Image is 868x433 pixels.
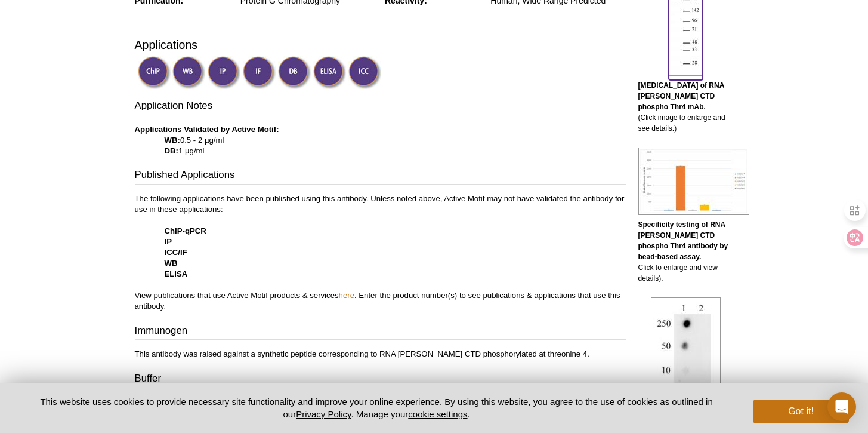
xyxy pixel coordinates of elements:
h3: Application Notes [135,99,626,115]
strong: DB: [165,146,178,155]
h3: Applications [135,36,626,54]
p: 0.5 - 2 µg/ml 1 µg/ml [135,124,626,156]
img: ChIP Validated [138,56,171,89]
h3: Buffer [135,371,626,388]
strong: ICC/IF [165,248,187,257]
strong: WB: [165,136,180,145]
img: Western Blot Validated [172,56,205,89]
img: Immunocytochemistry Validated [348,56,381,89]
a: Privacy Policy [296,409,351,419]
img: Immunoprecipitation Validated [208,56,240,89]
strong: ChIP-qPCR [165,226,206,235]
strong: IP [165,237,172,246]
img: Dot blot analysis was used to confirm the specificity of RNA Pol II phospho Thr4 antibody [651,297,721,391]
a: here [339,291,354,300]
img: Specificity testing of RNA pol II CTD phospho Thr4 antibody by bead-based assay. [638,148,749,215]
img: Immunofluorescence Validated [243,56,276,89]
p: Click to enlarge and view details). [638,219,734,284]
img: Dot Blot Validated [278,56,311,89]
p: This website uses cookies to provide necessary site functionality and improve your online experie... [20,395,734,420]
p: This antibody was raised against a synthetic peptide corresponding to RNA [PERSON_NAME] CTD phosp... [135,349,626,360]
p: (Click image to enlarge and see details.) [638,80,734,134]
img: Enzyme-linked Immunosorbent Assay Validated [313,56,346,89]
h3: Published Applications [135,168,626,185]
button: cookie settings [408,409,467,419]
strong: WB [165,259,178,268]
p: The following applications have been published using this antibody. Unless noted above, Active Mo... [135,194,626,312]
b: Specificity testing of RNA [PERSON_NAME] CTD phospho Thr4 antibody by bead-based assay. [638,220,728,261]
b: Applications Validated by Active Motif: [135,125,279,134]
div: Open Intercom Messenger [827,392,856,421]
h3: Immunogen [135,324,626,340]
button: Got it! [753,400,848,423]
strong: ELISA [165,269,188,278]
b: [MEDICAL_DATA] of RNA [PERSON_NAME] CTD phospho Thr4 mAb. [638,81,724,111]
